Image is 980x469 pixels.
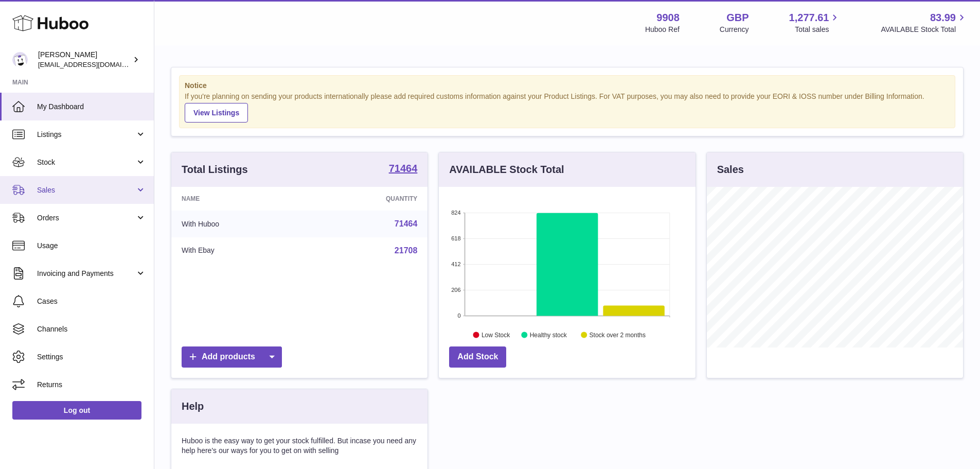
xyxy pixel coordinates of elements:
span: Settings [37,352,146,362]
span: Returns [37,380,146,390]
a: 71464 [389,163,418,176]
a: 1,277.61 Total sales [789,11,841,34]
div: Huboo Ref [645,25,680,34]
span: AVAILABLE Stock Total [881,25,968,34]
strong: 71464 [389,163,418,173]
strong: 9908 [656,11,680,25]
span: Usage [37,241,146,251]
a: Log out [12,401,141,420]
span: Invoicing and Payments [37,269,135,279]
text: Low Stock [482,331,510,338]
text: 206 [451,287,460,293]
span: Total sales [795,25,841,34]
a: 21708 [395,246,418,255]
h3: Total Listings [182,163,248,177]
div: Currency [720,25,749,34]
span: Sales [37,185,135,195]
text: Healthy stock [530,331,567,338]
th: Name [171,187,307,211]
span: 1,277.61 [789,11,829,25]
span: Orders [37,213,135,223]
span: 83.99 [930,11,956,25]
strong: GBP [726,11,749,25]
strong: Notice [185,81,950,91]
a: Add Stock [449,346,506,368]
p: Huboo is the easy way to get your stock fulfilled. But incase you need any help here's our ways f... [182,436,417,456]
h3: Help [182,399,204,413]
td: With Ebay [171,237,307,264]
img: internalAdmin-9908@internal.huboo.com [12,52,28,67]
span: Listings [37,130,135,140]
span: My Dashboard [37,102,146,112]
a: 71464 [395,219,418,228]
text: 824 [451,210,460,216]
h3: Sales [717,163,744,177]
a: View Listings [185,103,248,123]
span: [EMAIL_ADDRESS][DOMAIN_NAME] [38,60,151,68]
text: Stock over 2 months [590,331,646,338]
text: 618 [451,235,460,241]
td: With Huboo [171,211,307,237]
h3: AVAILABLE Stock Total [449,163,564,177]
a: Add products [182,346,282,368]
div: If you're planning on sending your products internationally please add required customs informati... [185,92,950,123]
span: Cases [37,297,146,306]
span: Channels [37,324,146,334]
div: [PERSON_NAME] [38,50,131,70]
text: 412 [451,261,460,267]
span: Stock [37,158,135,167]
th: Quantity [307,187,427,211]
text: 0 [458,312,461,319]
a: 83.99 AVAILABLE Stock Total [881,11,968,34]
